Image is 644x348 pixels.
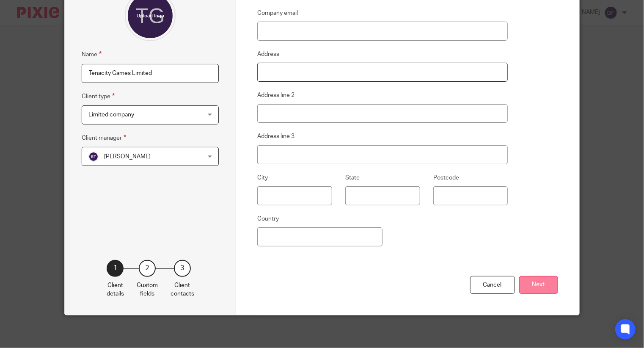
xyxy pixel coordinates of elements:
[88,152,99,162] img: svg%3E
[257,215,279,223] label: Country
[257,91,294,99] label: Address line 2
[257,9,298,17] label: Company email
[171,281,194,298] p: Client contacts
[104,154,151,160] span: [PERSON_NAME]
[433,174,459,182] label: Postcode
[107,260,124,277] div: 1
[257,174,268,182] label: City
[139,260,156,277] div: 2
[82,91,115,101] label: Client type
[88,112,134,118] span: Limited company
[470,276,515,294] div: Cancel
[257,132,294,141] label: Address line 3
[107,281,124,298] p: Client details
[82,50,102,59] label: Name
[82,133,126,143] label: Client manager
[257,50,279,58] label: Address
[174,260,191,277] div: 3
[137,281,158,298] p: Custom fields
[519,276,558,294] button: Next
[345,174,360,182] label: State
